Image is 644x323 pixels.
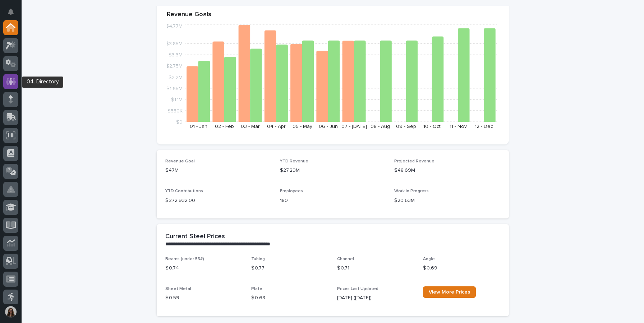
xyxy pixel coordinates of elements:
span: Angle [423,257,435,261]
tspan: $3.85M [166,41,183,46]
span: Beams (under 55#) [165,257,204,261]
text: 07 - [DATE] [341,124,367,129]
p: $ 0.74 [165,264,243,272]
tspan: $0 [176,120,183,125]
p: Revenue Goals [167,11,499,19]
p: $ 0.59 [165,294,243,302]
text: 08 - Aug [371,124,390,129]
tspan: $4.77M [166,24,183,29]
text: 11 - Nov [450,124,467,129]
span: View More Prices [429,290,470,295]
span: Revenue Goal [165,159,195,163]
text: 12 - Dec [475,124,493,129]
text: 01 - Jan [190,124,207,129]
span: Plate [251,287,262,291]
text: 09 - Sep [396,124,416,129]
button: Notifications [3,4,18,19]
span: Prices Last Updated [337,287,378,291]
tspan: $2.2M [169,75,183,80]
button: users-avatar [3,304,18,319]
span: Work in Progress [394,189,429,193]
p: $48.69M [394,167,500,174]
div: Notifications [9,9,18,20]
text: 10 - Oct [423,124,441,129]
text: 04 - Apr [267,124,286,129]
span: Projected Revenue [394,159,434,163]
span: Tubing [251,257,265,261]
p: $20.63M [394,197,500,204]
span: Channel [337,257,354,261]
span: YTD Revenue [280,159,308,163]
span: Sheet Metal [165,287,191,291]
p: $27.29M [280,167,386,174]
tspan: $550K [167,108,183,113]
p: 180 [280,197,386,204]
p: $ 0.68 [251,294,328,302]
p: $ 0.69 [423,264,500,272]
tspan: $2.75M [166,64,183,69]
text: 02 - Feb [215,124,234,129]
tspan: $1.65M [166,86,183,91]
span: YTD Contributions [165,189,203,193]
p: $ 272,932.00 [165,197,271,204]
tspan: $1.1M [171,97,183,102]
span: Employees [280,189,303,193]
p: $ 0.77 [251,264,328,272]
p: [DATE] ([DATE]) [337,294,414,302]
a: View More Prices [423,286,476,298]
text: 03 - Mar [241,124,260,129]
p: $ 0.71 [337,264,414,272]
tspan: $3.3M [169,52,183,57]
text: 05 - May [293,124,312,129]
p: $47M [165,167,271,174]
h2: Current Steel Prices [165,233,225,241]
text: 06 - Jun [319,124,338,129]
